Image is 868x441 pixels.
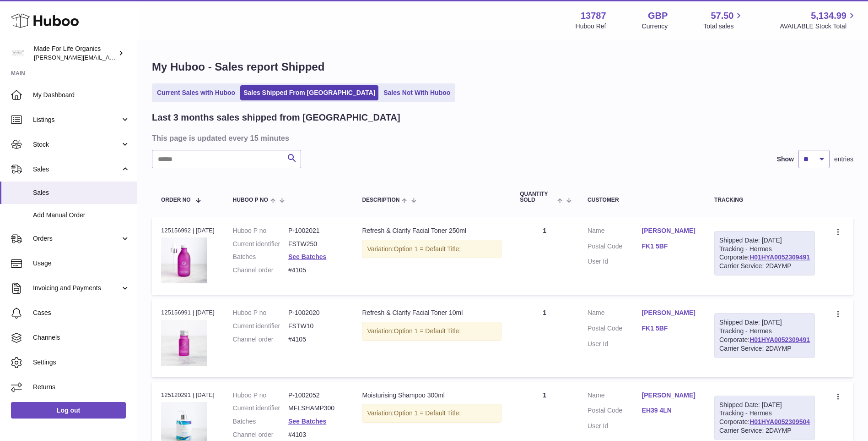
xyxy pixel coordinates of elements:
dt: Postal Code [588,242,642,253]
img: refresh-_-clarify-facial-toner-10ml-fstw10-1.jpg [161,320,207,366]
a: H01HYA0052309491 [749,254,810,261]
span: Stock [33,140,120,149]
h3: This page is updated every 15 minutes [152,133,851,143]
dt: User Id [588,257,642,266]
dt: Channel order [233,266,288,275]
span: Description [362,197,399,203]
div: Moisturising Shampoo 300ml [362,391,501,400]
dt: Huboo P no [233,309,288,317]
dd: MFLSHAMP300 [288,404,344,413]
strong: 13787 [581,10,606,22]
a: H01HYA0052309491 [749,336,810,343]
div: Refresh & Clarify Facial Toner 10ml [362,309,501,317]
dt: Name [588,391,642,402]
a: See Batches [288,418,326,425]
a: EH39 4LN [642,406,696,415]
dt: Current identifier [233,404,288,413]
div: Variation: [362,240,501,259]
a: H01HYA0052309504 [749,418,810,425]
td: 1 [511,299,578,377]
span: Invoicing and Payments [33,284,120,292]
span: entries [834,155,853,164]
div: Tracking - Hermes Corporate: [714,396,815,441]
a: [PERSON_NAME] [642,226,696,235]
div: Variation: [362,322,501,341]
img: refresh-_-clarify-facial-toner-250ml-fstw250-1.jpg [161,237,207,283]
dd: FSTW10 [288,322,344,331]
a: 57.50 Total sales [703,10,744,31]
div: Refresh & Clarify Facial Toner 250ml [362,226,501,235]
div: Huboo Ref [576,22,606,31]
div: Carrier Service: 2DAYMP [719,426,810,435]
a: [PERSON_NAME] [642,391,696,400]
div: Shipped Date: [DATE] [719,401,810,409]
dt: Postal Code [588,406,642,417]
dt: Batches [233,417,288,426]
span: 5,134.99 [811,10,846,22]
dt: Huboo P no [233,226,288,235]
span: Sales [33,188,130,197]
div: Carrier Service: 2DAYMP [719,262,810,270]
span: Cases [33,309,130,317]
span: Settings [33,358,130,367]
div: Shipped Date: [DATE] [719,236,810,245]
span: Order No [161,197,191,203]
h1: My Huboo - Sales report Shipped [152,60,853,74]
div: 125156991 | [DATE] [161,309,215,317]
div: Carrier Service: 2DAYMP [719,344,810,353]
span: Channels [33,333,130,342]
div: Tracking - Hermes Corporate: [714,313,815,358]
dd: #4105 [288,266,344,275]
dt: Current identifier [233,322,288,331]
dt: Name [588,309,642,320]
span: Orders [33,234,120,243]
dd: P-1002020 [288,309,344,317]
dd: FSTW250 [288,240,344,248]
a: FK1 5BF [642,242,696,251]
span: AVAILABLE Stock Total [780,22,857,31]
a: See Batches [288,253,326,260]
a: [PERSON_NAME] [642,309,696,317]
span: Listings [33,116,120,124]
dt: Batches [233,253,288,261]
a: 5,134.99 AVAILABLE Stock Total [780,10,857,31]
div: Tracking [714,197,815,203]
span: Option 1 = Default Title; [394,245,461,253]
div: Tracking - Hermes Corporate: [714,231,815,276]
dd: #4103 [288,430,344,439]
td: 1 [511,217,578,295]
dt: Name [588,226,642,237]
div: 125120291 | [DATE] [161,391,215,399]
a: Current Sales with Huboo [154,85,238,100]
span: Quantity Sold [520,191,555,203]
span: Usage [33,259,130,268]
img: geoff.winwood@madeforlifeorganics.com [11,46,25,60]
label: Show [777,155,794,164]
span: Add Manual Order [33,211,130,220]
h2: Last 3 months sales shipped from [GEOGRAPHIC_DATA] [152,111,400,124]
span: 57.50 [711,10,733,22]
div: Variation: [362,404,501,423]
strong: GBP [648,10,668,22]
div: Currency [642,22,668,31]
dt: User Id [588,422,642,430]
span: Sales [33,165,120,174]
dt: Huboo P no [233,391,288,400]
a: Sales Not With Huboo [380,85,453,100]
span: Total sales [703,22,744,31]
div: Shipped Date: [DATE] [719,318,810,327]
a: Log out [11,402,126,419]
dd: P-1002052 [288,391,344,400]
div: Made For Life Organics [34,44,116,62]
dd: P-1002021 [288,226,344,235]
span: Option 1 = Default Title; [394,409,461,417]
span: Option 1 = Default Title; [394,327,461,335]
dt: User Id [588,340,642,348]
a: Sales Shipped From [GEOGRAPHIC_DATA] [240,85,378,100]
a: FK1 5BF [642,324,696,333]
dt: Current identifier [233,240,288,248]
div: 125156992 | [DATE] [161,226,215,235]
div: Customer [588,197,696,203]
span: My Dashboard [33,91,130,99]
dd: #4105 [288,335,344,344]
